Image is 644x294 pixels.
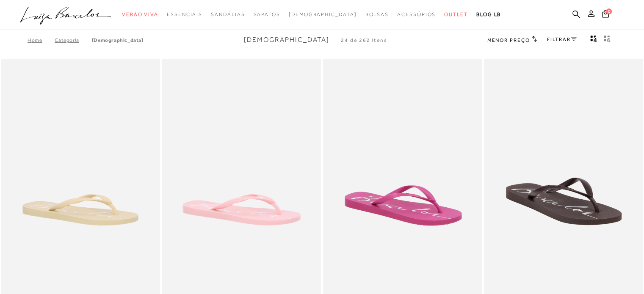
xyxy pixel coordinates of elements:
button: gridText6Desc [601,35,613,46]
span: Essenciais [167,11,202,17]
a: categoryNavScreenReaderText [253,7,280,22]
span: Sandálias [211,11,245,17]
span: BLOG LB [476,11,501,17]
a: BLOG LB [476,7,501,22]
span: Sapatos [253,11,280,17]
a: categoryNavScreenReaderText [444,7,468,22]
span: [DEMOGRAPHIC_DATA] [244,36,329,44]
button: Mostrar 4 produtos por linha [588,35,600,46]
span: 24 de 262 itens [341,37,387,43]
a: categoryNavScreenReaderText [211,7,245,22]
button: 0 [600,9,611,21]
a: Home [28,37,55,43]
span: Verão Viva [122,11,158,17]
a: categoryNavScreenReaderText [122,7,158,22]
span: Bolsas [365,11,389,17]
a: categoryNavScreenReaderText [397,7,436,22]
a: Categoria [55,37,91,43]
a: [DEMOGRAPHIC_DATA] [92,37,144,43]
span: [DEMOGRAPHIC_DATA] [289,11,357,17]
a: FILTRAR [547,36,577,42]
a: noSubCategoriesText [289,7,357,22]
span: Menor preço [487,37,530,43]
span: Outlet [444,11,468,17]
span: 0 [606,8,612,14]
span: Acessórios [397,11,436,17]
a: categoryNavScreenReaderText [167,7,202,22]
a: categoryNavScreenReaderText [365,7,389,22]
